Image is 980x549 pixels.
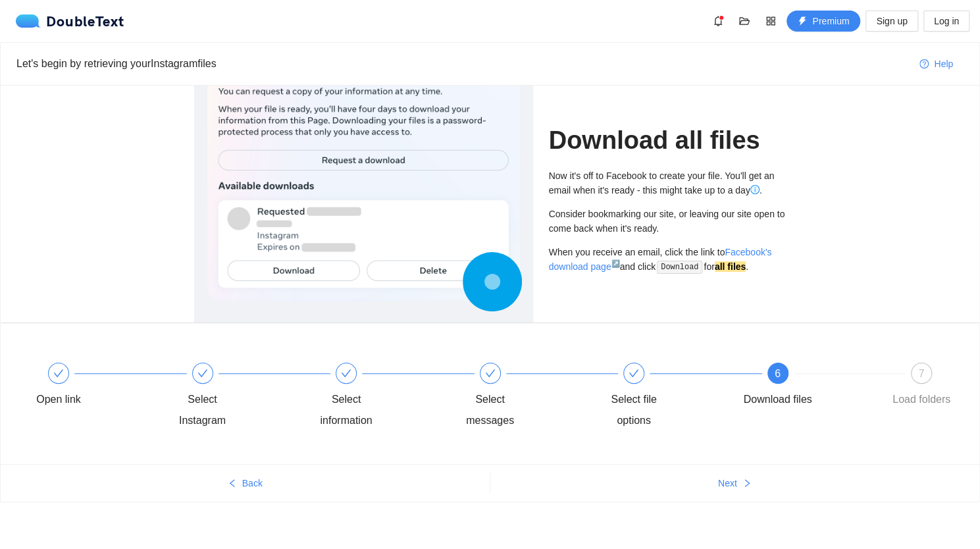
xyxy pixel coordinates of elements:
[892,389,950,410] div: Load folders
[1,473,490,494] button: leftBack
[308,389,384,431] div: Select information
[761,16,781,26] span: appstore
[549,245,787,274] div: When you receive an email, click the link to and click for .
[197,368,208,379] span: check
[919,59,929,70] span: question-circle
[16,55,909,72] div: Let's begin by retrieving your Instagram files
[596,389,672,431] div: Select file options
[718,476,737,490] span: Next
[165,363,309,431] div: Select Instagram
[883,363,960,410] div: 7Load folders
[865,11,917,32] button: Sign up
[923,11,969,32] button: Log in
[787,11,860,32] button: thunderboltPremium
[549,207,787,236] div: Consider bookmarking our site, or leaving our site open to come back when it's ready.
[743,389,812,410] div: Download files
[16,14,124,28] div: DoubleText
[812,14,849,28] span: Premium
[740,363,884,410] div: 6Download files
[919,368,925,379] span: 7
[629,368,639,379] span: check
[549,125,787,156] h1: Download all files
[20,363,165,410] div: Open link
[490,473,980,494] button: Nextright
[735,16,754,26] span: folder-open
[596,363,740,431] div: Select file options
[708,11,729,32] button: bell
[715,261,746,272] strong: all files
[876,14,907,28] span: Sign up
[934,14,959,28] span: Log in
[549,247,772,272] a: Facebook's download page↗
[485,368,496,379] span: check
[549,169,787,197] div: Now it's off to Facebook to create your file. You'll get an email when it's ready - this might ta...
[242,476,263,490] span: Back
[742,479,752,489] span: right
[909,53,964,74] button: question-circleHelp
[228,479,237,489] span: left
[775,368,781,379] span: 6
[53,368,64,379] span: check
[341,368,351,379] span: check
[760,11,781,32] button: appstore
[16,14,124,28] a: logoDoubleText
[708,16,728,26] span: bell
[657,261,702,274] code: Download
[308,363,452,431] div: Select information
[798,16,807,27] span: thunderbolt
[611,259,619,267] sup: ↗
[452,389,529,431] div: Select messages
[934,57,953,71] span: Help
[734,11,755,32] button: folder-open
[16,14,46,28] img: logo
[36,389,81,410] div: Open link
[165,389,241,431] div: Select Instagram
[750,185,760,194] span: info-circle
[452,363,596,431] div: Select messages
